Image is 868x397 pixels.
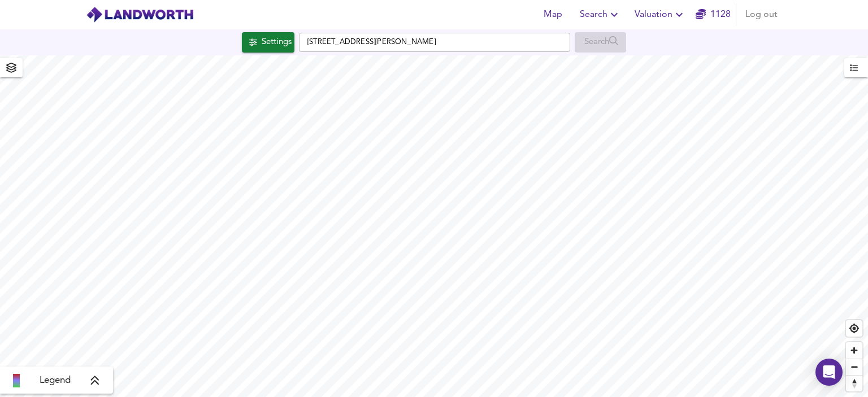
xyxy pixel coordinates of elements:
button: Valuation [630,3,691,26]
button: Map [535,3,571,26]
button: Search [575,3,626,26]
span: Map [539,7,566,23]
button: Zoom in [846,342,862,359]
input: Enter a location... [299,33,570,52]
div: Enable a Source before running a Search [575,32,626,53]
button: Zoom out [846,359,862,375]
div: Settings [262,35,292,50]
button: Find my location [846,320,862,337]
span: Log out [745,7,778,23]
img: logo [86,6,194,23]
span: Legend [40,374,71,387]
div: Click to configure Search Settings [242,32,294,53]
span: Search [580,7,621,23]
button: 1128 [695,3,731,26]
div: Open Intercom Messenger [815,359,843,386]
a: 1128 [696,7,731,23]
button: Reset bearing to north [846,375,862,391]
span: Valuation [635,7,686,23]
button: Log out [741,3,782,26]
button: Settings [242,32,294,53]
